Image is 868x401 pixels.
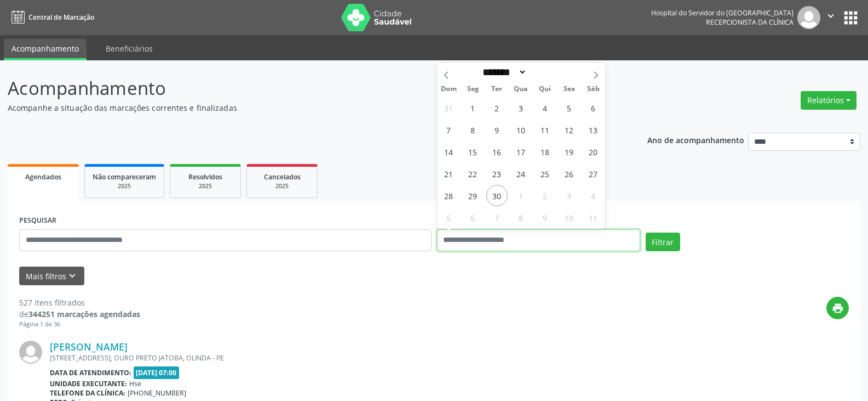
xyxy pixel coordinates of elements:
span: Setembro 25, 2025 [534,163,556,184]
span: Não compareceram [93,172,156,182]
b: Data de atendimento: [50,368,131,377]
span: Setembro 22, 2025 [462,163,484,184]
span: Setembro 21, 2025 [438,163,459,184]
b: Unidade executante: [50,379,127,388]
span: Setembro 4, 2025 [534,97,556,118]
span: Agosto 31, 2025 [438,97,459,118]
span: Setembro 10, 2025 [510,119,532,140]
img: img [19,341,42,364]
span: Outubro 2, 2025 [534,185,556,206]
a: Acompanhamento [4,39,87,60]
input: Year [527,66,563,78]
span: Agendados [25,172,61,182]
span: Seg [461,86,485,93]
span: Setembro 19, 2025 [559,141,580,162]
span: Outubro 10, 2025 [559,207,580,228]
span: Setembro 17, 2025 [510,141,532,162]
span: Outubro 7, 2025 [486,207,508,228]
span: Cancelados [264,172,301,182]
i:  [825,10,837,22]
span: Outubro 5, 2025 [438,207,459,228]
div: 2025 [178,182,233,190]
span: Setembro 9, 2025 [486,119,508,140]
span: Ter [485,86,509,93]
label: PESQUISAR [19,212,56,229]
button: Filtrar [646,233,680,251]
span: Hse [129,379,141,388]
span: Setembro 18, 2025 [534,141,556,162]
a: Beneficiários [98,39,160,58]
div: Hospital do Servidor do [GEOGRAPHIC_DATA] [651,8,794,18]
button: apps [841,8,860,27]
div: de [19,308,140,320]
i: keyboard_arrow_down [66,270,78,282]
span: Qui [533,86,557,93]
span: Setembro 24, 2025 [510,163,532,184]
span: Qua [509,86,533,93]
div: Página 1 de 36 [19,320,140,329]
strong: 344251 marcações agendadas [28,309,140,319]
select: Month [479,66,527,78]
a: [PERSON_NAME] [50,341,128,353]
span: Setembro 6, 2025 [583,97,604,118]
p: Ano de acompanhamento [647,133,744,146]
span: Setembro 12, 2025 [559,119,580,140]
span: Setembro 2, 2025 [486,97,508,118]
img: img [797,6,820,29]
p: Acompanhe a situação das marcações correntes e finalizadas [8,102,605,114]
span: Setembro 30, 2025 [486,185,508,206]
span: Setembro 16, 2025 [486,141,508,162]
span: Central de Marcação [28,13,94,22]
div: 2025 [255,182,309,190]
span: Setembro 20, 2025 [583,141,604,162]
div: 2025 [93,182,156,190]
button: print [826,297,849,319]
span: Setembro 29, 2025 [462,185,484,206]
span: Setembro 14, 2025 [438,141,459,162]
span: Setembro 7, 2025 [438,119,459,140]
span: Outubro 1, 2025 [510,185,532,206]
div: [STREET_ADDRESS], OURO PRETO JATOBA, OLINDA - PE [50,353,685,363]
span: Outubro 8, 2025 [510,207,532,228]
span: Outubro 11, 2025 [583,207,604,228]
button:  [820,6,841,29]
span: Setembro 5, 2025 [559,97,580,118]
span: Sex [557,86,581,93]
button: Relatórios [801,91,856,110]
span: Setembro 28, 2025 [438,185,459,206]
span: [DATE] 07:00 [134,366,180,379]
span: [PHONE_NUMBER] [128,388,186,398]
button: Mais filtroskeyboard_arrow_down [19,267,84,286]
span: Dom [437,86,461,93]
span: Setembro 1, 2025 [462,97,484,118]
span: Setembro 27, 2025 [583,163,604,184]
span: Setembro 26, 2025 [559,163,580,184]
p: Acompanhamento [8,75,605,102]
span: Setembro 3, 2025 [510,97,532,118]
span: Outubro 4, 2025 [583,185,604,206]
span: Resolvidos [188,172,222,182]
span: Setembro 13, 2025 [583,119,604,140]
span: Outubro 9, 2025 [534,207,556,228]
span: Recepcionista da clínica [706,18,794,27]
span: Sáb [581,86,605,93]
span: Setembro 8, 2025 [462,119,484,140]
span: Outubro 6, 2025 [462,207,484,228]
i: print [832,302,844,314]
div: 527 itens filtrados [19,297,140,308]
b: Telefone da clínica: [50,388,125,398]
span: Outubro 3, 2025 [559,185,580,206]
a: Central de Marcação [8,8,94,26]
span: Setembro 11, 2025 [534,119,556,140]
span: Setembro 23, 2025 [486,163,508,184]
span: Setembro 15, 2025 [462,141,484,162]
